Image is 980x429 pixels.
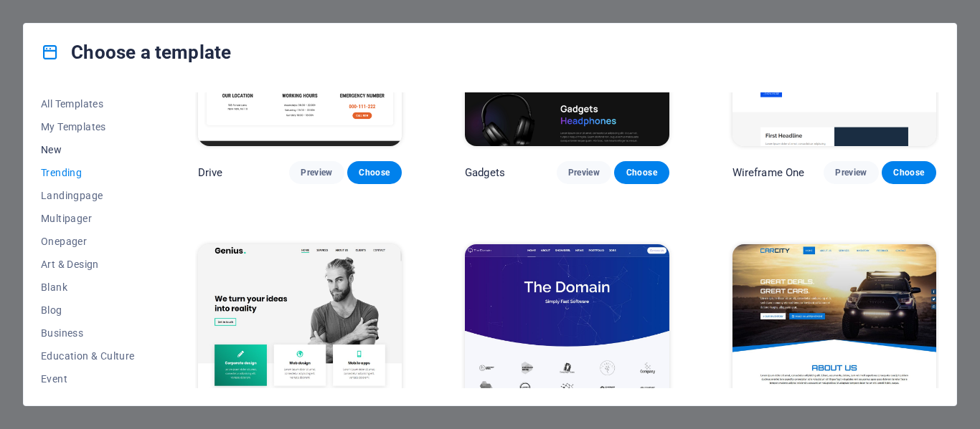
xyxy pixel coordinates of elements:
span: Choose [359,167,390,178]
span: Event [41,373,135,385]
button: Choose [347,161,402,184]
span: Preview [568,167,600,178]
span: Multipager [41,213,135,224]
h4: Choose a template [41,41,231,64]
button: Blank [41,276,135,299]
span: Business [41,327,135,339]
button: Trending [41,161,135,184]
span: Preview [301,167,332,178]
span: Onepager [41,236,135,247]
button: Choose [882,161,936,184]
p: Wireframe One [732,165,805,180]
button: Preview [289,161,344,184]
span: New [41,144,135,155]
p: Drive [198,165,223,180]
span: Landingpage [41,190,135,201]
span: Blank [41,281,135,293]
span: Choose [626,167,657,178]
button: Blog [41,299,135,322]
span: Art & Design [41,259,135,270]
span: All Templates [41,98,135,110]
span: Preview [835,167,867,178]
button: My Templates [41,115,135,138]
span: Education & Culture [41,350,135,362]
button: All Templates [41,92,135,115]
button: Landingpage [41,184,135,207]
span: Choose [893,167,925,178]
button: Art & Design [41,253,135,276]
button: Preview [557,161,611,184]
button: Business [41,322,135,344]
p: Gadgets [465,165,505,180]
span: Trending [41,167,135,178]
span: Blog [41,304,135,316]
button: Multipager [41,207,135,230]
button: Preview [824,161,878,184]
button: Onepager [41,230,135,253]
span: My Templates [41,121,135,132]
button: Event [41,367,135,390]
button: New [41,138,135,161]
button: Choose [614,161,669,184]
button: Education & Culture [41,344,135,367]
